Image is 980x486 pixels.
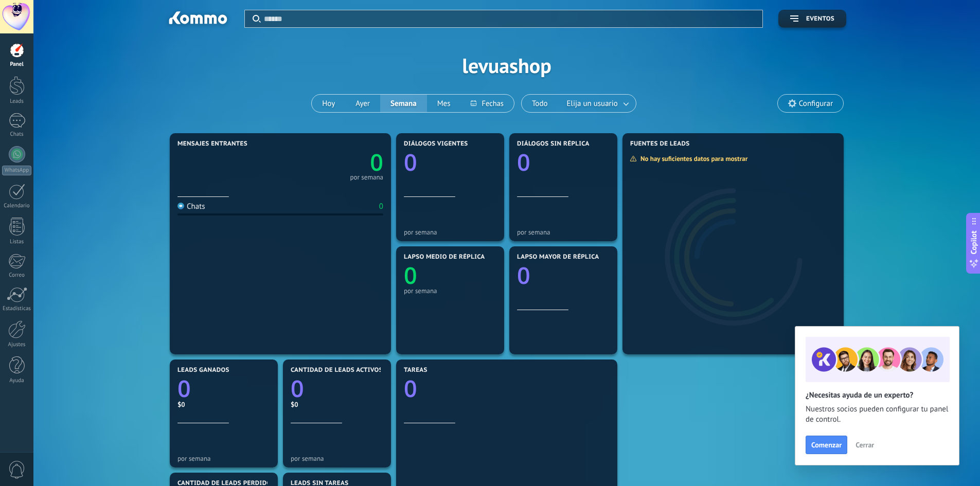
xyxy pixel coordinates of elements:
[2,61,32,68] div: Panel
[312,95,345,112] button: Hoy
[2,239,32,245] div: Listas
[291,373,304,404] text: 0
[856,441,874,448] span: Cerrar
[350,175,383,180] div: por semana
[517,147,530,178] text: 0
[2,98,32,105] div: Leads
[969,230,979,254] span: Copilot
[517,260,530,291] text: 0
[565,97,620,111] span: Elija un usuario
[404,287,496,295] div: por semana
[806,404,949,425] span: Nuestros socios pueden configurar tu panel de control.
[177,373,191,404] text: 0
[517,254,599,261] span: Lapso mayor de réplica
[427,95,461,112] button: Mes
[404,140,468,148] span: Diálogos vigentes
[2,166,31,175] div: WhatsApp
[404,260,417,291] text: 0
[404,367,427,374] span: Tareas
[517,228,610,236] div: por semana
[291,455,383,462] div: por semana
[851,437,879,453] button: Cerrar
[404,147,417,178] text: 0
[404,254,485,261] span: Lapso medio de réplica
[177,373,270,404] a: 0
[2,377,32,384] div: Ayuda
[806,436,847,454] button: Comenzar
[404,373,610,404] a: 0
[291,367,383,374] span: Cantidad de leads activos
[177,367,229,374] span: Leads ganados
[177,140,247,148] span: Mensajes entrantes
[404,228,496,236] div: por semana
[291,373,383,404] a: 0
[630,154,755,163] div: No hay suficientes datos para mostrar
[2,341,32,348] div: Ajustes
[630,140,690,148] span: Fuentes de leads
[291,400,383,409] div: $0
[345,95,380,112] button: Ayer
[811,441,842,448] span: Comenzar
[177,455,270,462] div: por semana
[177,202,205,211] div: Chats
[370,147,383,178] text: 0
[379,202,383,211] div: 0
[799,99,833,108] span: Configurar
[177,400,270,409] div: $0
[177,203,184,209] img: Chats
[558,95,636,112] button: Elija un usuario
[517,140,590,148] span: Diálogos sin réplica
[522,95,558,112] button: Todo
[778,10,846,28] button: Eventos
[2,203,32,209] div: Calendario
[2,272,32,279] div: Correo
[806,15,834,23] span: Eventos
[2,305,32,312] div: Estadísticas
[806,390,949,400] h2: ¿Necesitas ayuda de un experto?
[380,95,427,112] button: Semana
[280,147,383,178] a: 0
[460,95,513,112] button: Fechas
[2,131,32,138] div: Chats
[404,373,417,404] text: 0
